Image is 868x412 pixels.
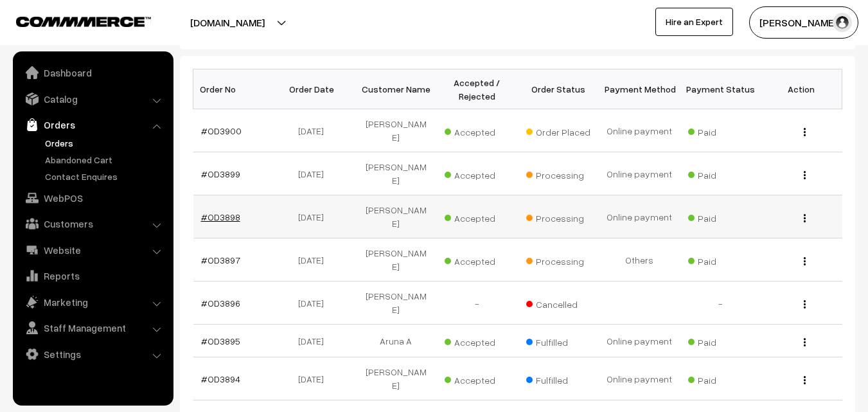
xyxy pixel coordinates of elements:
[526,251,590,268] span: Processing
[42,136,169,150] a: Orders
[436,282,517,325] td: -
[16,17,151,26] img: COMMMERCE
[680,69,761,109] th: Payment Status
[688,122,752,139] span: Paid
[599,152,680,195] td: Online payment
[445,370,509,387] span: Accepted
[201,298,240,309] a: #OD3896
[274,325,355,357] td: [DATE]
[355,109,436,152] td: [PERSON_NAME]
[436,69,517,109] th: Accepted / Rejected
[526,294,590,311] span: Cancelled
[42,170,169,183] a: Contact Enquires
[355,325,436,357] td: Aruna A
[16,186,169,210] a: WebPOS
[526,165,590,182] span: Processing
[355,195,436,238] td: [PERSON_NAME]
[355,69,436,109] th: Customer Name
[804,300,806,309] img: Menu
[274,195,355,238] td: [DATE]
[599,109,680,152] td: Online payment
[445,332,509,349] span: Accepted
[804,257,806,265] img: Menu
[526,370,590,387] span: Fulfilled
[193,69,274,109] th: Order No
[526,332,590,349] span: Fulfilled
[445,208,509,225] span: Accepted
[274,238,355,282] td: [DATE]
[201,168,240,179] a: #OD3899
[355,282,436,325] td: [PERSON_NAME]
[16,113,169,136] a: Orders
[445,251,509,268] span: Accepted
[680,282,761,325] td: -
[274,109,355,152] td: [DATE]
[274,69,355,109] th: Order Date
[833,13,852,32] img: user
[16,316,169,339] a: Staff Management
[804,338,806,346] img: Menu
[355,357,436,400] td: [PERSON_NAME]
[599,325,680,357] td: Online payment
[274,357,355,400] td: [DATE]
[16,87,169,111] a: Catalog
[201,373,240,384] a: #OD3894
[16,343,169,366] a: Settings
[749,6,858,39] button: [PERSON_NAME]
[445,122,509,139] span: Accepted
[688,208,752,225] span: Paid
[355,238,436,282] td: [PERSON_NAME]
[201,336,240,346] a: #OD3895
[145,6,310,39] button: [DOMAIN_NAME]
[599,69,680,109] th: Payment Method
[16,13,128,28] a: COMMMERCE
[42,153,169,166] a: Abandoned Cart
[201,211,240,222] a: #OD3898
[688,165,752,182] span: Paid
[16,238,169,262] a: Website
[274,282,355,325] td: [DATE]
[688,370,752,387] span: Paid
[16,212,169,235] a: Customers
[16,291,169,314] a: Marketing
[355,152,436,195] td: [PERSON_NAME]
[274,152,355,195] td: [DATE]
[688,251,752,268] span: Paid
[688,332,752,349] span: Paid
[655,8,733,36] a: Hire an Expert
[526,122,590,139] span: Order Placed
[445,165,509,182] span: Accepted
[518,69,599,109] th: Order Status
[526,208,590,225] span: Processing
[804,214,806,222] img: Menu
[16,264,169,287] a: Reports
[804,128,806,136] img: Menu
[201,255,240,265] a: #OD3897
[599,238,680,282] td: Others
[16,61,169,84] a: Dashboard
[804,376,806,384] img: Menu
[599,357,680,400] td: Online payment
[201,125,242,136] a: #OD3900
[599,195,680,238] td: Online payment
[804,171,806,179] img: Menu
[761,69,842,109] th: Action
